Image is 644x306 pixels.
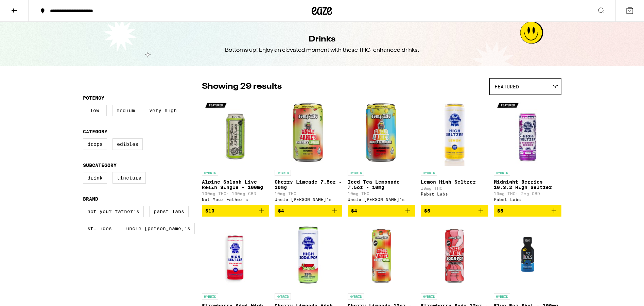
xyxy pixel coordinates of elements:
[421,205,488,217] button: Add to bag
[83,95,104,101] legend: Potency
[83,129,107,134] legend: Category
[83,163,117,168] legend: Subcategory
[278,208,284,214] span: $4
[309,34,335,45] h1: Drinks
[83,105,107,116] label: Low
[83,206,144,217] label: Not Your Father's
[494,98,561,205] a: Open page for Midnight Berries 10:3:2 High Seltzer from Pabst Labs
[421,222,488,290] img: Uncle Arnie's - Strawberry Soda 12oz - 100mg
[275,98,342,166] img: Uncle Arnie's - Cherry Limeade 7.5oz - 10mg
[494,98,561,166] img: Pabst Labs - Midnight Berries 10:3:2 High Seltzer
[275,205,342,217] button: Add to bag
[202,98,269,166] img: Not Your Father's - Alpine Splash Live Resin Single - 100mg
[494,170,510,176] p: HYBRID
[348,205,415,217] button: Add to bag
[202,197,269,202] div: Not Your Father's
[275,222,342,290] img: Pabst Labs - Cherry Limeade High Soda Pop Seltzer - 25mg
[421,179,488,185] p: Lemon High Seltzer
[351,208,357,214] span: $4
[348,98,415,205] a: Open page for Iced Tea Lemonade 7.5oz - 10mg from Uncle Arnie's
[348,191,415,196] p: 10mg THC
[275,197,342,202] div: Uncle [PERSON_NAME]'s
[421,98,488,166] img: Pabst Labs - Lemon High Seltzer
[421,192,488,196] div: Pabst Labs
[275,293,291,300] p: HYBRID
[421,293,437,300] p: HYBRID
[202,179,269,190] p: Alpine Splash Live Resin Single - 100mg
[494,205,561,217] button: Add to bag
[348,293,364,300] p: HYBRID
[202,81,282,92] p: Showing 29 results
[497,208,503,214] span: $5
[348,197,415,202] div: Uncle [PERSON_NAME]'s
[112,138,143,150] label: Edibles
[205,208,214,214] span: $10
[275,179,342,190] p: Cherry Limeade 7.5oz - 10mg
[494,293,510,300] p: HYBRID
[122,223,195,234] label: Uncle [PERSON_NAME]'s
[494,222,561,290] img: St. Ides - Blue Raz Shot - 100mg
[202,191,269,196] p: 100mg THC: 100mg CBD
[494,179,561,190] p: Midnight Berries 10:3:2 High Seltzer
[275,170,291,176] p: HYBRID
[421,186,488,190] p: 10mg THC
[202,170,218,176] p: HYBRID
[275,191,342,196] p: 10mg THC
[348,179,415,190] p: Iced Tea Lemonade 7.5oz - 10mg
[202,222,269,290] img: Pabst Labs - Strawberry Kiwi High Seltzer
[421,98,488,205] a: Open page for Lemon High Seltzer from Pabst Labs
[494,84,519,89] span: Featured
[421,170,437,176] p: HYBRID
[202,205,269,217] button: Add to bag
[424,208,430,214] span: $5
[494,191,561,196] p: 10mg THC: 2mg CBD
[83,138,107,150] label: Drops
[112,105,139,116] label: Medium
[225,47,419,54] div: Bottoms up! Enjoy an elevated moment with these THC-enhanced drinks.
[275,98,342,205] a: Open page for Cherry Limeade 7.5oz - 10mg from Uncle Arnie's
[348,222,415,290] img: Uncle Arnie's - Cherry Limeade 12oz - 100mg
[348,170,364,176] p: HYBRID
[83,172,107,184] label: Drink
[112,172,146,184] label: Tincture
[348,98,415,166] img: Uncle Arnie's - Iced Tea Lemonade 7.5oz - 10mg
[145,105,181,116] label: Very High
[494,197,561,202] div: Pabst Labs
[202,98,269,205] a: Open page for Alpine Splash Live Resin Single - 100mg from Not Your Father's
[202,293,218,300] p: HYBRID
[149,206,189,217] label: Pabst Labs
[83,196,98,202] legend: Brand
[83,223,116,234] label: St. Ides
